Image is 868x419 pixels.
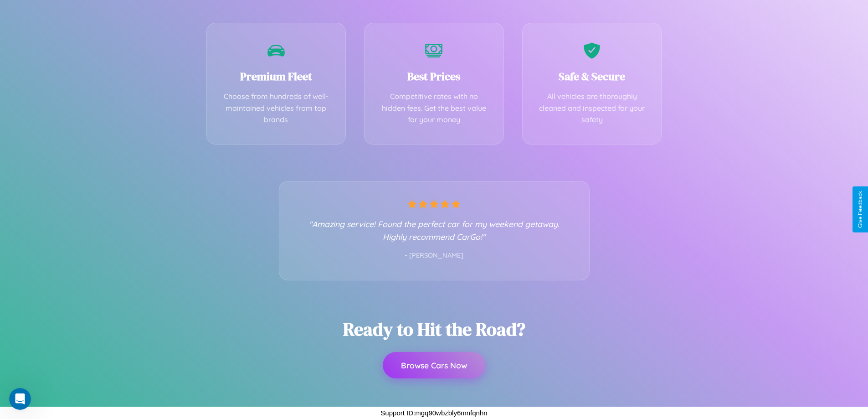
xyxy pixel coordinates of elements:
[536,69,648,84] h3: Safe & Secure
[343,317,525,341] h2: Ready to Hit the Road?
[298,217,571,243] p: "Amazing service! Found the perfect car for my weekend getaway. Highly recommend CarGo!"
[536,91,648,126] p: All vehicles are thoroughly cleaned and inspected for your safety
[378,91,490,126] p: Competitive rates with no hidden fees. Get the best value for your money
[221,69,332,84] h3: Premium Fleet
[221,91,332,126] p: Choose from hundreds of well-maintained vehicles from top brands
[378,69,490,84] h3: Best Prices
[298,250,571,262] p: - [PERSON_NAME]
[380,407,487,419] p: Support ID: mgq90wbzbly6mnfqnhn
[383,352,485,378] button: Browse Cars Now
[9,388,31,410] iframe: Intercom live chat
[857,191,863,228] div: Give Feedback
